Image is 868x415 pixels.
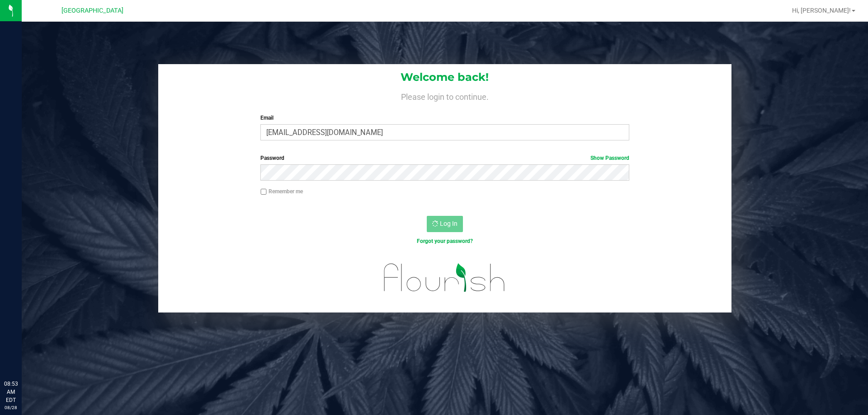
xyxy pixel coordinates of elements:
[792,7,851,14] span: Hi, [PERSON_NAME]!
[61,7,123,14] span: [GEOGRAPHIC_DATA]
[427,216,463,232] button: Log In
[260,189,267,195] input: Remember me
[158,90,731,101] h4: Please login to continue.
[4,404,18,411] p: 08/28
[373,255,516,301] img: flourish_logo.svg
[158,71,731,83] h1: Welcome back!
[4,380,18,404] p: 08:53 AM EDT
[440,220,458,227] span: Log In
[260,187,303,196] label: Remember me
[260,155,284,161] span: Password
[260,114,629,122] label: Email
[417,238,473,244] a: Forgot your password?
[590,155,629,161] a: Show Password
